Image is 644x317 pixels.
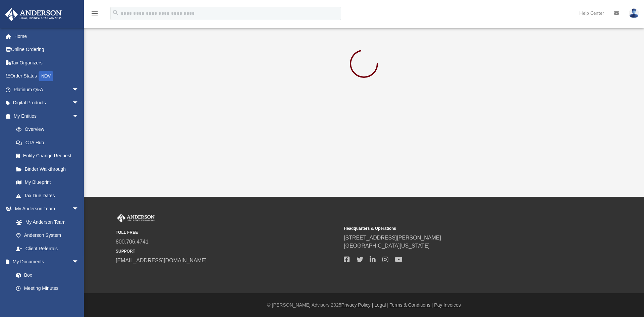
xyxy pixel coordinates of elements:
a: Digital Productsarrow_drop_down [5,96,89,110]
img: Anderson Advisors Platinum Portal [116,214,156,222]
a: Binder Walkthrough [9,162,89,176]
a: [EMAIL_ADDRESS][DOMAIN_NAME] [116,258,207,263]
div: © [PERSON_NAME] Advisors 2025 [84,302,644,309]
a: Overview [9,123,89,136]
a: My Anderson Teamarrow_drop_down [5,202,86,216]
small: TOLL FREE [116,229,339,235]
a: Privacy Policy | [341,302,373,308]
a: Tax Due Dates [9,189,89,202]
a: CTA Hub [9,136,89,149]
a: My Entitiesarrow_drop_down [5,109,89,123]
a: Legal | [374,302,388,308]
a: Home [5,30,89,43]
a: [GEOGRAPHIC_DATA][US_STATE] [344,243,430,249]
i: menu [91,9,99,17]
div: NEW [39,71,53,81]
a: Online Ordering [5,43,89,56]
img: User Pic [629,8,639,18]
span: arrow_drop_down [72,202,86,216]
small: Headquarters & Operations [344,225,567,231]
span: arrow_drop_down [72,96,86,110]
a: Terms & Conditions | [390,302,433,308]
a: Entity Change Request [9,149,89,163]
a: Client Referrals [9,242,86,255]
span: arrow_drop_down [72,109,86,123]
img: Anderson Advisors Platinum Portal [3,8,64,21]
a: My Documentsarrow_drop_down [5,255,86,269]
a: Order StatusNEW [5,69,89,83]
span: arrow_drop_down [72,255,86,269]
i: search [112,9,119,16]
a: Pay Invoices [434,302,461,308]
a: Box [9,268,82,282]
a: Meeting Minutes [9,282,86,295]
a: [STREET_ADDRESS][PERSON_NAME] [344,235,441,241]
a: Platinum Q&Aarrow_drop_down [5,83,89,96]
small: SUPPORT [116,248,339,254]
a: Tax Organizers [5,56,89,69]
span: arrow_drop_down [72,83,86,97]
a: 800.706.4741 [116,239,149,245]
a: My Blueprint [9,176,86,189]
a: Anderson System [9,229,86,242]
a: My Anderson Team [9,215,82,229]
a: menu [91,13,99,17]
